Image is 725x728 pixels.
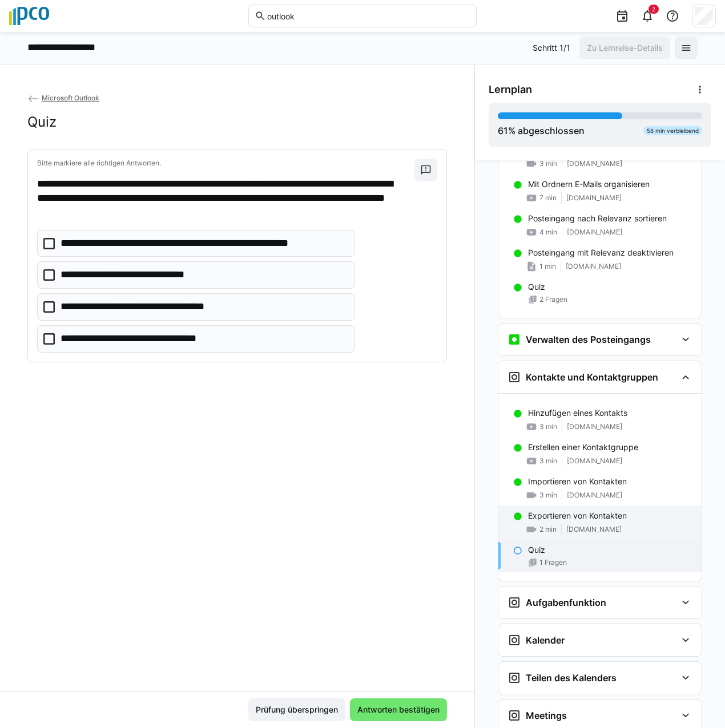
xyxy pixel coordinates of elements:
[489,83,532,96] span: Lernplan
[567,422,622,431] span: [DOMAIN_NAME]
[643,126,702,135] div: 58 min verbleibend
[539,525,557,534] span: 2 min
[539,422,557,431] span: 3 min
[526,634,565,646] h3: Kalender
[254,704,340,715] span: Prüfung überspringen
[248,698,345,721] button: Prüfung überspringen
[526,672,617,683] h3: Teilen des Kalenders
[539,456,557,466] span: 3 min
[27,94,99,102] a: Microsoft Outlook
[526,371,658,383] h3: Kontakte und Kontaktgruppen
[566,262,621,271] span: [DOMAIN_NAME]
[566,193,622,203] span: [DOMAIN_NAME]
[528,442,638,453] p: Erstellen einer Kontaktgruppe
[42,94,99,102] span: Microsoft Outlook
[539,491,557,500] span: 3 min
[266,11,470,21] input: Skills und Lernpfade durchsuchen…
[539,295,567,304] span: 2 Fragen
[526,334,651,345] h3: Verwalten des Posteingangs
[567,228,622,237] span: [DOMAIN_NAME]
[567,456,622,466] span: [DOMAIN_NAME]
[528,213,667,224] p: Posteingang nach Relevanz sortieren
[539,558,567,567] span: 1 Fragen
[498,125,508,136] span: 61
[356,704,441,715] span: Antworten bestätigen
[528,510,627,521] p: Exportieren von Kontakten
[539,193,557,203] span: 7 min
[526,597,606,608] h3: Aufgabenfunktion
[528,281,545,293] p: Quiz
[27,114,57,131] h2: Quiz
[567,491,622,500] span: [DOMAIN_NAME]
[566,525,622,534] span: [DOMAIN_NAME]
[539,159,557,168] span: 3 min
[528,544,545,556] p: Quiz
[652,6,655,13] span: 2
[539,228,557,237] span: 4 min
[533,42,570,54] p: Schritt 1/1
[579,37,670,59] button: Zu Lernreise-Details
[585,42,664,54] span: Zu Lernreise-Details
[528,247,674,258] p: Posteingang mit Relevanz deaktivieren
[526,710,567,721] h3: Meetings
[528,407,627,419] p: Hinzufügen eines Kontakts
[539,262,556,271] span: 1 min
[350,698,447,721] button: Antworten bestätigen
[498,124,585,137] div: % abgeschlossen
[567,159,622,168] span: [DOMAIN_NAME]
[37,159,414,168] p: Bitte markiere alle richtigen Antworten.
[528,476,627,487] p: Importieren von Kontakten
[528,179,650,190] p: Mit Ordnern E-Mails organisieren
